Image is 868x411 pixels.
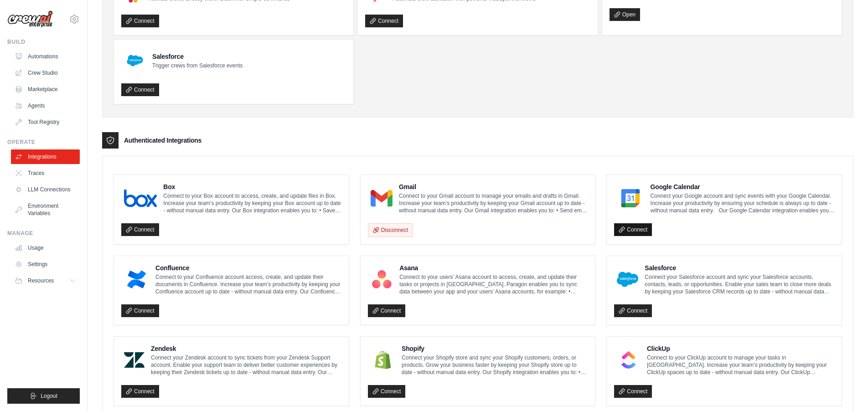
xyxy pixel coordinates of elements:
[617,189,644,207] img: Google Calendar Logo
[11,257,80,272] a: Settings
[645,273,834,295] p: Connect your Salesforce account and sync your Salesforce accounts, contacts, leads, or opportunit...
[645,263,834,272] h4: Salesforce
[7,388,80,404] button: Logout
[124,351,145,369] img: Zendesk Logo
[163,192,341,214] p: Connect to your Box account to access, create, and update files in Box. Increase your team’s prod...
[155,263,341,272] h4: Confluence
[152,52,243,61] h4: Salesforce
[610,8,640,21] a: Open
[368,304,406,317] a: Connect
[399,192,588,214] p: Connect to your Gmail account to manage your emails and drafts in Gmail. Increase your team’s pro...
[163,182,341,191] h4: Box
[7,38,80,46] div: Build
[11,166,80,180] a: Traces
[371,351,395,369] img: Shopify Logo
[617,270,638,288] img: Salesforce Logo
[822,367,868,411] iframe: Chat Widget
[121,385,159,398] a: Connect
[11,49,80,64] a: Automations
[7,230,80,237] div: Manage
[11,82,80,97] a: Marketplace
[124,50,146,72] img: Salesforce Logo
[151,354,341,376] p: Connect your Zendesk account to sync tickets from your Zendesk Support account. Enable your suppo...
[124,189,157,207] img: Box Logo
[614,304,652,317] a: Connect
[617,351,641,369] img: ClickUp Logo
[365,15,403,27] a: Connect
[368,385,406,398] a: Connect
[41,392,57,400] span: Logout
[11,273,80,288] button: Resources
[151,344,341,353] h4: Zendesk
[399,263,588,272] h4: Asana
[7,10,53,28] img: Logo
[371,189,393,207] img: Gmail Logo
[11,66,80,80] a: Crew Studio
[121,15,159,27] a: Connect
[155,273,341,295] p: Connect to your Confluence account access, create, and update their documents in Confluence. Incr...
[124,270,149,288] img: Confluence Logo
[651,182,834,191] h4: Google Calendar
[651,192,834,214] p: Connect your Google account and sync events with your Google Calendar. Increase your productivity...
[402,354,588,376] p: Connect your Shopify store and sync your Shopify customers, orders, or products. Grow your busine...
[121,223,159,236] a: Connect
[121,83,159,96] a: Connect
[11,182,80,197] a: LLM Connections
[368,223,413,237] button: Disconnect
[7,139,80,146] div: Operate
[399,273,588,295] p: Connect to your users’ Asana account to access, create, and update their tasks or projects in [GE...
[28,277,54,284] span: Resources
[152,62,243,69] p: Trigger crews from Salesforce events
[402,344,588,353] h4: Shopify
[371,270,393,288] img: Asana Logo
[614,223,652,236] a: Connect
[121,304,159,317] a: Connect
[124,136,201,145] h3: Authenticated Integrations
[11,241,80,255] a: Usage
[11,98,80,113] a: Agents
[647,354,834,376] p: Connect to your ClickUp account to manage your tasks in [GEOGRAPHIC_DATA]. Increase your team’s p...
[11,149,80,164] a: Integrations
[11,115,80,129] a: Tool Registry
[647,344,834,353] h4: ClickUp
[11,199,80,221] a: Environment Variables
[614,385,652,398] a: Connect
[399,182,588,191] h4: Gmail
